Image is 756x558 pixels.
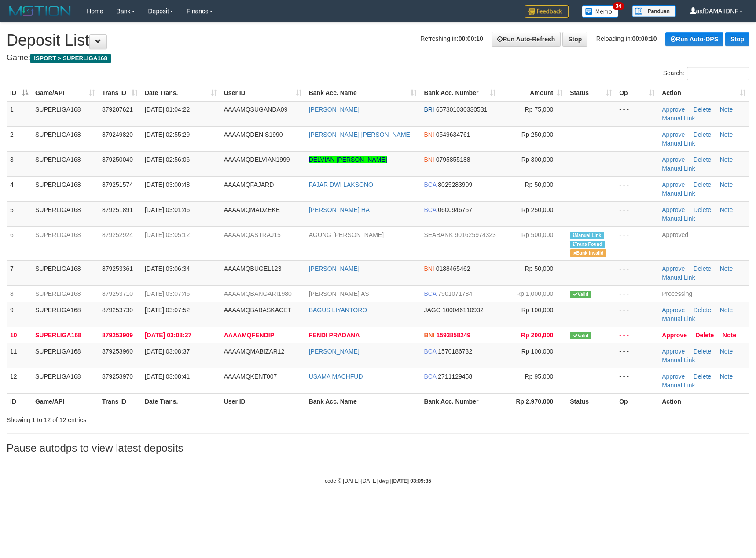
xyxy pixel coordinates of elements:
span: Copy 1593858249 to clipboard [436,332,470,339]
h1: Deposit List [7,32,749,49]
td: - - - [616,101,658,127]
a: DELVIAN [PERSON_NAME] [309,156,387,163]
a: Approve [662,332,687,339]
span: Rp 50,000 [525,181,554,188]
th: User ID: activate to sort column ascending [220,85,305,101]
td: SUPERLIGA168 [32,101,99,127]
td: - - - [616,126,658,151]
td: SUPERLIGA168 [32,226,99,260]
a: Approve [662,131,685,138]
a: Delete [694,106,711,113]
strong: [DATE] 03:09:35 [392,478,431,484]
a: [PERSON_NAME] AS [309,290,369,297]
td: - - - [616,343,658,368]
a: Delete [694,131,711,138]
span: Copy 7901071784 to clipboard [438,290,472,297]
td: 10 [7,327,32,343]
span: [DATE] 02:55:29 [145,131,190,138]
td: - - - [616,260,658,285]
a: Note [723,332,736,339]
a: Delete [694,206,711,213]
td: 9 [7,302,32,327]
span: 879253361 [102,265,133,272]
span: Copy 8025283909 to clipboard [438,181,472,188]
td: 11 [7,343,32,368]
span: [DATE] 03:01:46 [145,206,190,213]
td: 8 [7,285,32,302]
span: 34 [613,2,624,10]
span: Reloading in: [596,35,657,42]
span: AAAAMQMABIZAR12 [224,348,285,355]
span: AAAAMQFAJARD [224,181,274,188]
span: BCA [424,373,436,380]
td: Processing [658,285,749,302]
a: BAGUS LIYANTORO [309,306,367,314]
a: Delete [694,348,711,355]
span: AAAAMQASTRAJ15 [224,231,281,238]
td: 12 [7,368,32,393]
small: code © [DATE]-[DATE] dwg | [325,478,431,484]
a: Delete [694,306,711,314]
span: BCA [424,206,436,213]
a: Approve [662,156,685,163]
td: 1 [7,101,32,127]
span: Copy 0188465462 to clipboard [436,265,470,272]
th: Game/API: activate to sort column ascending [32,85,99,101]
span: BNI [424,332,434,339]
span: Copy 657301030330531 to clipboard [436,106,488,113]
td: 5 [7,201,32,226]
span: AAAAMQDELVIAN1999 [224,156,290,163]
span: BNI [424,265,434,272]
a: Note [720,131,733,138]
span: JAGO [424,306,440,314]
a: Approve [662,181,685,188]
td: SUPERLIGA168 [32,343,99,368]
span: Rp 75,000 [525,106,554,113]
span: [DATE] 03:05:12 [145,231,190,238]
a: Delete [694,265,711,272]
a: Manual Link [662,190,695,197]
img: Button%20Memo.svg [582,5,619,18]
span: Similar transaction found [570,241,605,248]
td: - - - [616,176,658,201]
a: Note [720,106,733,113]
a: [PERSON_NAME] HA [309,206,370,213]
td: SUPERLIGA168 [32,302,99,327]
a: Manual Link [662,115,695,122]
span: ISPORT > SUPERLIGA168 [30,54,111,63]
a: USAMA MACHFUD [309,373,363,380]
h4: Game: [7,54,749,62]
span: 879249820 [102,131,133,138]
span: Copy 100046110932 to clipboard [442,306,483,314]
a: Manual Link [662,357,695,364]
img: panduan.png [632,5,676,17]
span: AAAAMQBABASKACET [224,306,291,314]
span: 879252924 [102,231,133,238]
a: Note [720,181,733,188]
th: Amount: activate to sort column ascending [499,85,566,101]
a: Approve [662,373,685,380]
th: Rp 2.970.000 [499,393,566,409]
span: 879251891 [102,206,133,213]
span: Copy 1570186732 to clipboard [438,348,472,355]
span: Manually Linked [570,232,604,239]
span: BCA [424,181,436,188]
th: Bank Acc. Number: activate to sort column ascending [420,85,499,101]
td: 2 [7,126,32,151]
span: Rp 200,000 [521,332,553,339]
span: Rp 1,000,000 [516,290,553,297]
span: [DATE] 01:04:22 [145,106,190,113]
span: [DATE] 02:56:06 [145,156,190,163]
a: FENDI PRADANA [309,332,360,339]
span: Copy 0795855188 to clipboard [436,156,470,163]
a: Note [720,265,733,272]
span: [DATE] 03:08:37 [145,348,190,355]
a: Manual Link [662,315,695,322]
th: Bank Acc. Name: activate to sort column ascending [305,85,421,101]
span: Copy 0549634761 to clipboard [436,131,470,138]
a: Stop [725,32,749,46]
span: AAAAMQDENIS1990 [224,131,283,138]
th: ID: activate to sort column descending [7,85,32,101]
span: [DATE] 03:07:52 [145,306,190,314]
a: Delete [694,156,711,163]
